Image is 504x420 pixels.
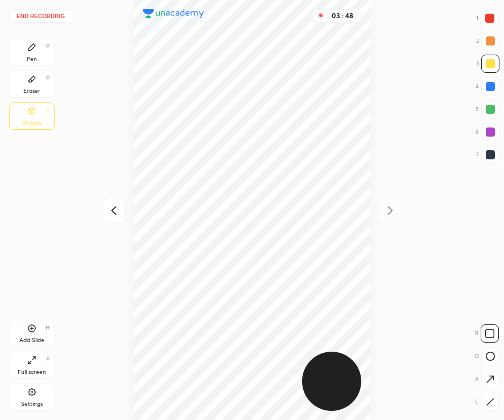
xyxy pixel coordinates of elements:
[21,401,43,407] div: Settings
[46,325,49,331] div: H
[476,146,499,164] div: 7
[475,324,499,343] div: R
[329,12,356,20] div: 03 : 48
[27,56,37,62] div: Pen
[18,369,46,375] div: Full screen
[46,108,49,113] div: L
[9,9,72,23] button: End recording
[476,77,499,96] div: 4
[476,9,499,27] div: 1
[474,347,499,365] div: O
[476,32,499,50] div: 2
[475,393,499,411] div: L
[475,370,499,388] div: A
[46,76,49,81] div: E
[46,357,49,363] div: F
[46,44,49,50] div: P
[22,120,42,126] div: Shapes
[19,337,44,343] div: Add Slide
[143,9,204,18] img: logo.38c385cc.svg
[476,55,499,73] div: 3
[23,88,40,94] div: Eraser
[476,123,499,141] div: 6
[476,100,499,118] div: 5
